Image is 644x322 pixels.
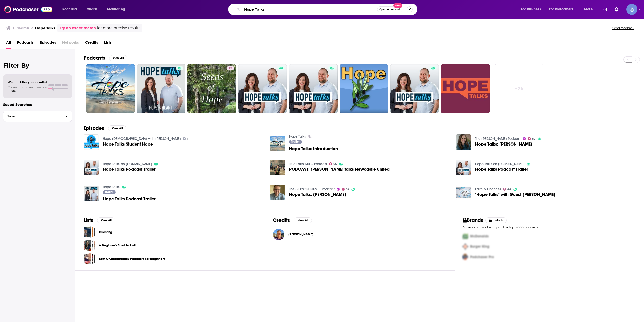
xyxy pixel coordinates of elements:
a: Hope Talks Podcast Trailer [103,197,156,201]
h2: Lists [84,217,93,223]
a: Hope Talks [103,185,120,189]
a: +2k [495,64,544,113]
p: Access sponsor history on the top 5,000 podcasts. [463,225,636,229]
button: Show profile menu [626,4,637,15]
span: McDonalds [470,234,489,238]
a: The Dr. Lee Warren Podcast [475,137,521,141]
a: A Beginner's Start To TwLL [84,240,95,251]
h2: Podcasts [84,55,105,61]
span: [PERSON_NAME] [288,232,313,236]
a: The Dr. Lee Warren Podcast [289,187,335,191]
h2: Brands [463,217,484,223]
a: Guesting [84,226,95,238]
h3: Search [17,26,29,30]
a: Hope Talks [289,134,306,139]
img: Hope Talks Podcast Trailer [456,160,471,175]
div: Search podcasts, credits, & more... [233,4,422,15]
img: User Profile [626,4,637,15]
h2: Credits [273,217,290,223]
a: 57 [528,137,536,140]
a: "Hope Talks" with Guest Juan Valdes [475,192,555,197]
button: open menu [517,5,547,13]
a: CreditsView All [273,217,312,223]
p: Saved Searches [3,102,72,107]
span: Credits [85,38,98,49]
span: for more precise results [97,25,140,31]
a: Hope Talks: Dr. Jon Swanson [289,192,346,197]
img: "Hope Talks" with Guest Juan Valdes [456,185,471,200]
a: Hope Talks: Laura Barringer [475,142,532,146]
a: Hope Talks: Introduction [270,136,285,151]
span: Podchaser Pro [470,255,494,259]
span: 44 [507,188,511,190]
a: Sam Bowne [288,232,313,236]
a: Show notifications dropdown [613,5,620,14]
button: Send feedback [611,26,636,30]
a: Hope Talks on Oneplace.com [103,162,152,166]
a: Guesting [99,229,112,235]
a: ListsView All [84,217,115,223]
img: Hope Talks Student Hope [84,134,99,150]
a: 44 [503,188,512,191]
a: Hope Talks Podcast Trailer [84,186,99,201]
a: Hope Talks on ElSitioCristiano.com [475,162,525,166]
button: open menu [546,5,581,13]
h2: Episodes [84,125,104,131]
img: Hope Talks: Laura Barringer [456,134,471,150]
span: Select [3,115,61,118]
h2: Filter By [3,62,72,69]
img: First Pro Logo [461,231,470,241]
input: Search podcasts, credits, & more... [242,5,377,13]
a: PodcastsView All [84,55,127,61]
a: Charts [83,5,100,13]
a: Try an exact match [59,25,96,31]
a: 65 [329,162,337,165]
img: Podchaser - Follow, Share and Rate Podcasts [4,5,52,14]
a: All [6,38,11,49]
img: Hope Talks: Dr. Jon Swanson [270,185,285,200]
a: Episodes [40,38,56,49]
span: New [393,3,403,8]
a: Hope Talks Podcast Trailer [84,160,99,175]
img: PODCAST: Craig Hope talks Newcastle United [270,160,285,175]
a: Best Cryptocurrency Podcasts For Beginners [84,253,95,264]
a: EpisodesView All [84,125,126,131]
a: Hope Church with Tadd Grandstaff [103,137,181,141]
span: Want to filter your results? [8,80,47,84]
a: Hope Talks: Introduction [289,147,338,151]
a: Hope Talks Podcast Trailer [103,167,156,171]
span: Burger King [470,244,489,249]
span: Hope Talks: [PERSON_NAME] [289,192,346,197]
span: Monitoring [107,6,125,13]
span: Networks [62,38,79,49]
img: Second Pro Logo [461,241,470,252]
button: Unlock [485,217,507,223]
a: Faith & Finances [475,187,501,191]
span: Trailer [105,191,113,194]
a: Lists [104,38,112,49]
a: A Beginner's Start To TwLL [99,243,137,248]
span: More [584,6,593,13]
span: Podcasts [62,6,77,13]
button: View All [97,217,115,223]
h3: Hope Talks [35,26,55,30]
span: Hope Talks Podcast Trailer [475,167,528,171]
button: open menu [104,5,132,13]
span: PODCAST: [PERSON_NAME] talks Newcastle United [289,167,390,171]
img: Sam Bowne [273,229,284,240]
a: Podcasts [17,38,34,49]
a: 1 [183,137,188,140]
span: Open Advanced [379,8,400,11]
a: PODCAST: Craig Hope talks Newcastle United [289,167,390,171]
